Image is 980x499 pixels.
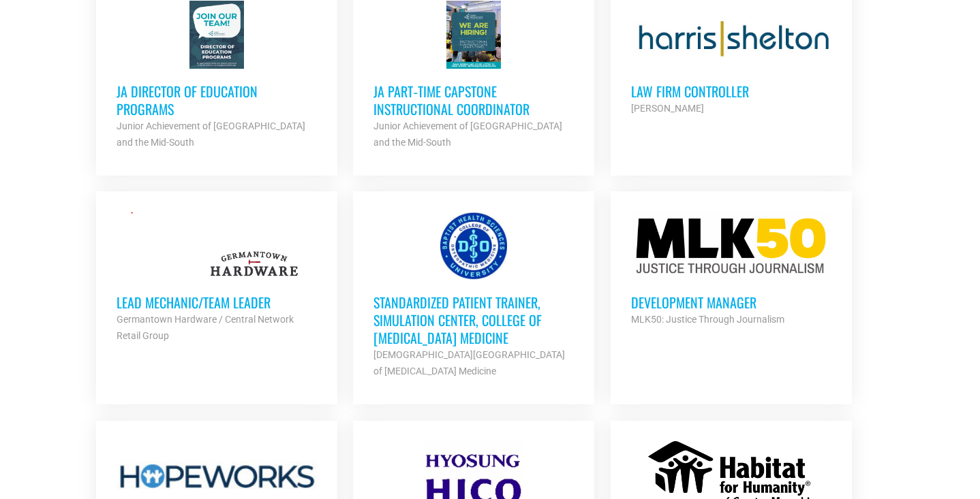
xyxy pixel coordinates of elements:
[117,293,317,311] h3: Lead Mechanic/Team Leader
[631,82,831,100] h3: Law Firm Controller
[373,349,565,376] strong: [DEMOGRAPHIC_DATA][GEOGRAPHIC_DATA] of [MEDICAL_DATA] Medicine
[117,314,294,341] strong: Germantown Hardware / Central Network Retail Group
[611,191,852,348] a: Development Manager MLK50: Justice Through Journalism
[373,120,562,148] strong: Junior Achievement of [GEOGRAPHIC_DATA] and the Mid-South
[631,293,831,311] h3: Development Manager
[96,191,337,364] a: Lead Mechanic/Team Leader Germantown Hardware / Central Network Retail Group
[373,82,574,118] h3: JA Part‐time Capstone Instructional Coordinator
[117,120,305,148] strong: Junior Achievement of [GEOGRAPHIC_DATA] and the Mid-South
[631,314,784,325] strong: MLK50: Justice Through Journalism
[373,293,574,347] h3: Standardized Patient Trainer, Simulation Center, College of [MEDICAL_DATA] Medicine
[631,103,704,114] strong: [PERSON_NAME]
[353,191,594,400] a: Standardized Patient Trainer, Simulation Center, College of [MEDICAL_DATA] Medicine [DEMOGRAPHIC_...
[117,82,317,118] h3: JA Director of Education Programs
